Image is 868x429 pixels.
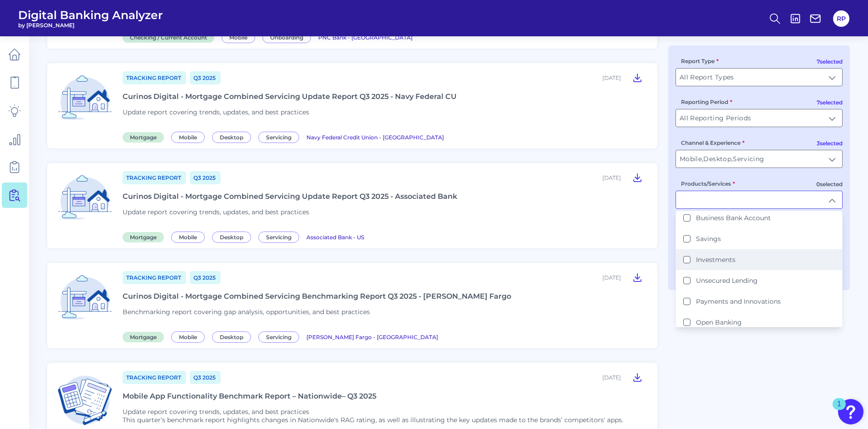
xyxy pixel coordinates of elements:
[258,132,299,143] span: Servicing
[18,8,163,22] span: Digital Banking Analyzer
[190,71,221,84] a: Q3 2025
[123,271,186,284] a: Tracking Report
[696,235,721,243] label: Savings
[123,171,186,184] a: Tracking Report
[306,133,444,141] a: Navy Federal Credit Union - [GEOGRAPHIC_DATA]
[681,180,735,187] label: Products/Services
[171,332,208,341] a: Mobile
[123,371,186,384] a: Tracking Report
[123,71,186,84] a: Tracking Report
[54,170,115,231] img: Mortgage
[212,232,251,243] span: Desktop
[212,331,251,343] span: Desktop
[123,32,214,43] span: Checking / Current Account
[833,10,849,27] button: RP
[696,276,758,285] label: Unsecured Lending
[123,332,164,342] span: Mortgage
[212,232,255,241] a: Desktop
[681,139,745,146] label: Channel & Experience
[171,132,205,143] span: Mobile
[696,297,781,306] label: Payments and Innovations
[628,270,646,285] button: Curinos Digital - Mortgage Combined Servicing Benchmarking Report Q3 2025 - Wells Fargo
[123,332,168,341] a: Mortgage
[54,70,115,131] img: Mortgage
[123,33,218,41] a: Checking / Current Account
[123,108,309,116] span: Update report covering trends, updates, and best practices
[306,134,444,141] span: Navy Federal Credit Union - [GEOGRAPHIC_DATA]
[838,399,863,424] button: Open Resource Center, 1 new notification
[696,256,735,264] label: Investments
[123,408,309,416] span: Update report covering trends, updates, and best practices
[262,33,315,41] a: Onboarding
[212,132,251,143] span: Desktop
[628,70,646,85] button: Curinos Digital - Mortgage Combined Servicing Update Report Q3 2025 - Navy Federal CU
[258,232,299,243] span: Servicing
[123,416,623,424] p: This quarter’s benchmark report highlights changes in Nationwide's RAG rating, as well as illustr...
[602,74,621,81] div: [DATE]
[123,308,370,316] span: Benchmarking report covering gap analysis, opportunities, and best practices
[258,232,303,241] a: Servicing
[318,33,413,41] a: PNC Bank - [GEOGRAPHIC_DATA]
[54,270,115,331] img: Mortgage
[190,371,221,384] a: Q3 2025
[696,318,742,326] label: Open Banking
[258,332,303,341] a: Servicing
[171,133,208,141] a: Mobile
[306,334,438,340] span: [PERSON_NAME] Fargo - [GEOGRAPHIC_DATA]
[306,232,364,241] a: Associated Bank - US
[123,92,457,101] div: Curinos Digital - Mortgage Combined Servicing Update Report Q3 2025 - Navy Federal CU
[222,32,255,43] span: Mobile
[123,232,168,241] a: Mortgage
[171,232,205,243] span: Mobile
[628,170,646,185] button: Curinos Digital - Mortgage Combined Servicing Update Report Q3 2025 - Associated Bank
[602,374,621,381] div: [DATE]
[258,133,303,141] a: Servicing
[837,404,841,416] div: 1
[171,331,205,343] span: Mobile
[171,232,208,241] a: Mobile
[123,392,376,400] div: Mobile App Functionality Benchmark Report – Nationwide– Q3 2025
[222,33,259,41] a: Mobile
[123,192,457,201] div: Curinos Digital - Mortgage Combined Servicing Update Report Q3 2025 - Associated Bank
[123,132,164,143] span: Mortgage
[258,331,299,343] span: Servicing
[212,133,255,141] a: Desktop
[123,292,511,301] div: Curinos Digital - Mortgage Combined Servicing Benchmarking Report Q3 2025 - [PERSON_NAME] Fargo
[318,34,413,41] span: PNC Bank - [GEOGRAPHIC_DATA]
[602,274,621,281] div: [DATE]
[306,234,364,241] span: Associated Bank - US
[190,171,221,184] a: Q3 2025
[123,232,164,242] span: Mortgage
[681,99,732,105] label: Reporting Period
[306,332,438,341] a: [PERSON_NAME] Fargo - [GEOGRAPHIC_DATA]
[602,174,621,181] div: [DATE]
[123,133,168,141] a: Mortgage
[262,32,311,43] span: Onboarding
[18,22,163,29] span: by [PERSON_NAME]
[190,271,221,284] a: Q3 2025
[681,58,719,64] label: Report Type
[123,208,309,216] span: Update report covering trends, updates, and best practices
[212,332,255,341] a: Desktop
[696,214,771,222] label: Business Bank Account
